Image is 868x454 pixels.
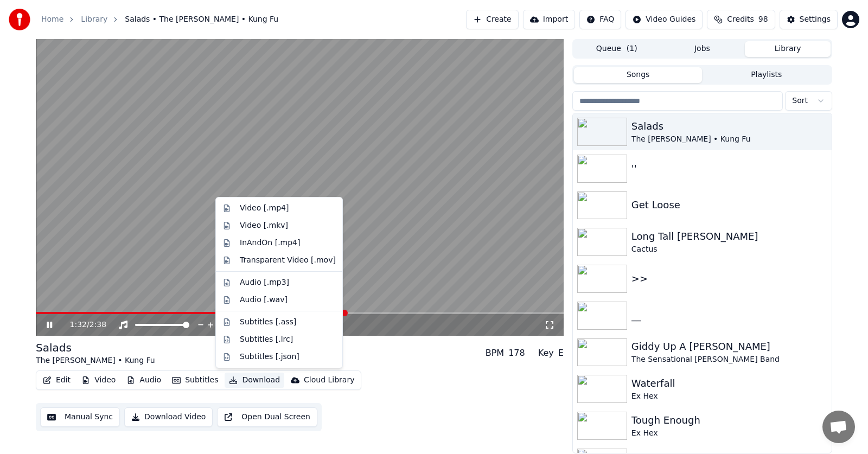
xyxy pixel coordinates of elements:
button: Songs [574,67,703,83]
div: Waterfall [631,376,827,391]
a: Home [41,14,63,25]
div: __ [631,308,827,323]
span: 2:38 [90,319,106,330]
img: youka [9,9,30,30]
button: Import [523,10,575,29]
div: >> [631,271,827,286]
div: Ex Hex [631,391,827,402]
div: Subtitles [.lrc] [240,334,293,345]
div: 178 [508,347,525,360]
div: Salads [631,119,827,134]
span: 98 [758,14,768,25]
button: Download [225,373,284,388]
button: Video Guides [626,10,703,29]
button: Download Video [124,407,213,427]
div: / [70,319,96,330]
span: 1:32 [70,319,87,330]
div: The [PERSON_NAME] • Kung Fu [36,355,155,366]
div: Video [.mp4] [240,203,289,214]
div: E [558,347,564,360]
div: Get Loose [631,197,827,213]
div: Key [538,347,554,360]
div: Salads [36,340,155,355]
div: Audio [.wav] [240,295,288,305]
div: Video [.mkv] [240,220,288,231]
button: Open Dual Screen [217,407,317,427]
a: Library [81,14,107,25]
button: Playlists [702,67,831,83]
button: Library [745,41,831,57]
span: Sort [792,95,808,106]
div: Transparent Video [.mov] [240,255,336,266]
div: The [PERSON_NAME] • Kung Fu [631,134,827,145]
nav: breadcrumb [41,14,278,25]
div: '' [631,161,827,176]
button: Subtitles [168,373,222,388]
button: Credits98 [707,10,775,29]
div: Cactus [631,244,827,255]
button: Settings [780,10,838,29]
div: BPM [486,347,504,360]
button: Video [77,373,120,388]
button: Edit [39,373,75,388]
span: Credits [727,14,754,25]
span: Salads • The [PERSON_NAME] • Kung Fu [125,14,278,25]
button: Jobs [660,41,745,57]
div: Long Tall [PERSON_NAME] [631,229,827,244]
span: ( 1 ) [627,43,637,54]
div: Settings [800,14,831,25]
div: Subtitles [.json] [240,351,299,362]
div: Audio [.mp3] [240,277,289,288]
div: Giddy Up A [PERSON_NAME] [631,339,827,354]
div: Tough Enough [631,413,827,428]
button: Create [466,10,519,29]
a: Open chat [822,411,855,443]
button: Manual Sync [40,407,120,427]
div: The Sensational [PERSON_NAME] Band [631,354,827,365]
button: FAQ [579,10,621,29]
div: Subtitles [.ass] [240,317,296,328]
div: Cloud Library [304,375,354,386]
button: Audio [122,373,165,388]
div: Ex Hex [631,428,827,439]
div: InAndOn [.mp4] [240,238,301,248]
button: Queue [574,41,660,57]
